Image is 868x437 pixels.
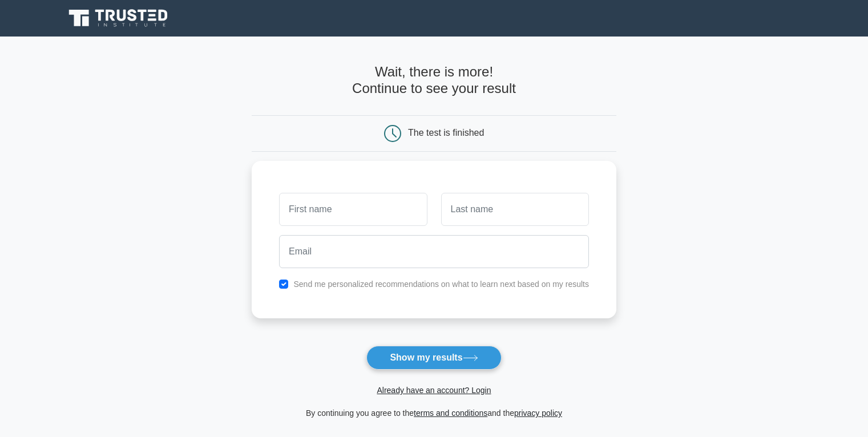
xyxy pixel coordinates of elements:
input: Email [279,235,589,268]
a: privacy policy [514,408,562,418]
button: Show my results [366,346,501,370]
div: By continuing you agree to the and the [245,406,623,420]
a: Already have an account? Login [377,386,491,395]
h4: Wait, there is more! Continue to see your result [252,64,616,97]
div: The test is finished [408,128,484,137]
input: Last name [441,193,589,226]
input: First name [279,193,427,226]
label: Send me personalized recommendations on what to learn next based on my results [293,280,589,289]
a: terms and conditions [414,408,487,418]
